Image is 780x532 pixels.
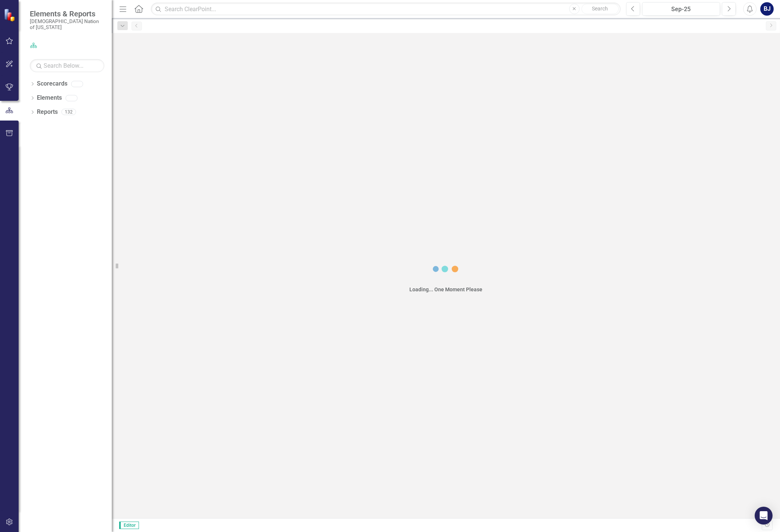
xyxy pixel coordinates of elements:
[30,9,104,18] span: Elements & Reports
[760,2,774,16] button: BJ
[30,59,104,72] input: Search Below...
[61,109,76,115] div: 132
[4,8,17,21] img: ClearPoint Strategy
[755,507,773,525] div: Open Intercom Messenger
[409,286,482,293] div: Loading... One Moment Please
[37,108,58,116] a: Reports
[37,94,62,102] a: Elements
[151,3,621,16] input: Search ClearPoint...
[645,5,717,14] div: Sep-25
[30,18,104,31] small: [DEMOGRAPHIC_DATA] Nation of [US_STATE]
[119,522,139,529] span: Editor
[592,6,608,12] span: Search
[37,80,67,88] a: Scorecards
[581,4,619,14] button: Search
[642,2,720,16] button: Sep-25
